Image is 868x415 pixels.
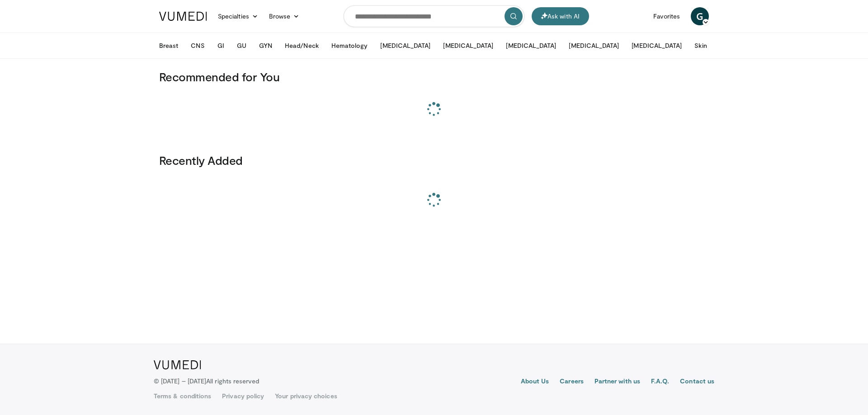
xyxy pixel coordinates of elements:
a: Browse [264,7,305,25]
a: About Us [521,377,549,387]
a: Favorites [648,7,685,25]
button: GU [231,37,252,55]
button: [MEDICAL_DATA] [375,37,436,55]
img: VuMedi Logo [159,12,207,21]
a: Privacy policy [222,392,264,401]
button: CNS [185,37,210,55]
button: Head/Neck [279,37,324,55]
a: Your privacy choices [275,392,337,401]
a: Partner with us [594,377,640,387]
button: Skin [689,37,712,55]
a: Specialties [212,7,264,25]
button: [MEDICAL_DATA] [563,37,624,55]
button: Hematology [326,37,373,55]
button: [MEDICAL_DATA] [500,37,561,55]
img: VuMedi Logo [154,360,201,369]
button: [MEDICAL_DATA] [626,37,687,55]
button: Ask with AI [532,7,589,25]
button: GI [212,37,230,55]
span: All rights reserved [206,377,259,385]
a: Contact us [680,377,714,387]
button: [MEDICAL_DATA] [438,37,499,55]
button: GYN [254,37,278,55]
input: Search topics, interventions [344,5,524,27]
a: G [691,7,709,25]
a: Careers [560,377,584,387]
button: Breast [154,37,184,55]
p: © [DATE] – [DATE] [154,377,259,386]
a: F.A.Q. [651,377,669,387]
a: Terms & conditions [154,392,211,401]
h3: Recommended for You [159,70,709,84]
h3: Recently Added [159,153,709,168]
